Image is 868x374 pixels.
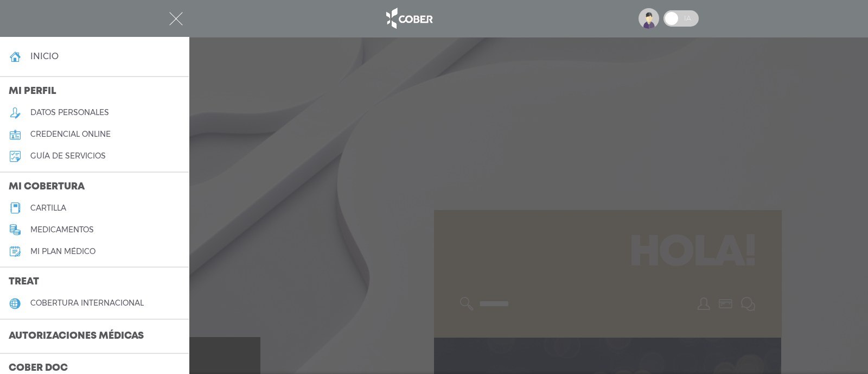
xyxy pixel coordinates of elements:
[30,130,111,139] h5: credencial online
[30,204,66,213] h5: cartilla
[30,151,106,161] h5: guía de servicios
[639,8,659,29] img: profile-placeholder.svg
[169,12,183,26] img: Cober_menu-close-white.svg
[30,225,94,234] h5: medicamentos
[30,299,144,308] h5: cobertura internacional
[380,5,437,31] img: logo_cober_home-white.png
[30,108,109,117] h5: datos personales
[30,51,59,61] h4: inicio
[30,247,95,256] h5: Mi plan médico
